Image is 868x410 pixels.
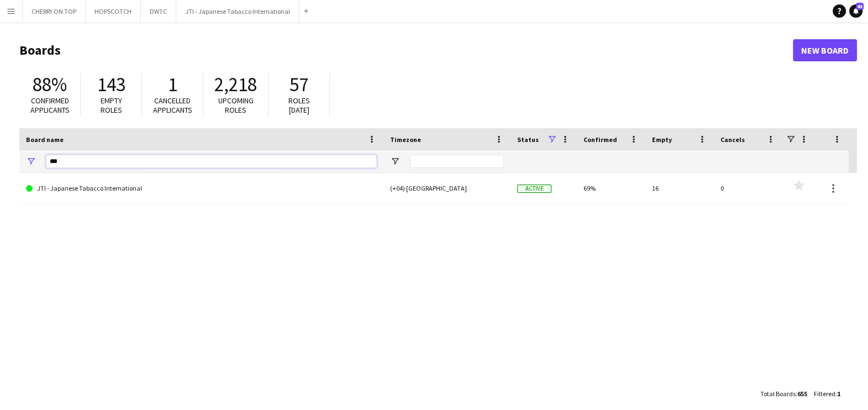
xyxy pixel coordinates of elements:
span: 1 [837,390,840,398]
span: Empty roles [101,96,122,115]
span: 57 [290,72,308,97]
span: Filtered [814,390,835,398]
button: HOPSCOTCH [86,1,141,22]
span: Empty [652,135,672,144]
span: Active [517,185,551,193]
span: Roles [DATE] [288,96,310,115]
span: 43 [856,3,864,10]
span: Status [517,135,539,144]
button: JTI - Japanese Tabacco International [176,1,299,22]
span: Confirmed applicants [30,96,70,115]
span: 143 [97,72,125,97]
a: JTI - Japanese Tabacco International [26,173,377,204]
span: Cancelled applicants [153,96,192,115]
div: 0 [714,173,782,203]
button: CHERRY ON TOP [23,1,86,22]
span: 88% [33,72,67,97]
div: : [760,383,807,404]
button: Open Filter Menu [390,156,400,166]
span: Confirmed [583,135,617,144]
div: (+04) [GEOGRAPHIC_DATA] [383,173,511,203]
span: 2,218 [214,72,257,97]
span: Total Boards [760,390,796,398]
span: Cancels [720,135,745,144]
button: Open Filter Menu [26,156,36,166]
span: Upcoming roles [218,96,254,115]
h1: Boards [19,42,793,59]
div: 69% [577,173,645,203]
a: 43 [849,4,862,18]
input: Timezone Filter Input [410,155,504,168]
span: Board name [26,135,64,144]
span: 1 [168,72,177,97]
input: Board name Filter Input [46,155,377,168]
span: 655 [797,390,807,398]
div: : [814,383,840,404]
button: DWTC [141,1,176,22]
span: Timezone [390,135,421,144]
div: 16 [645,173,714,203]
a: New Board [793,39,857,61]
